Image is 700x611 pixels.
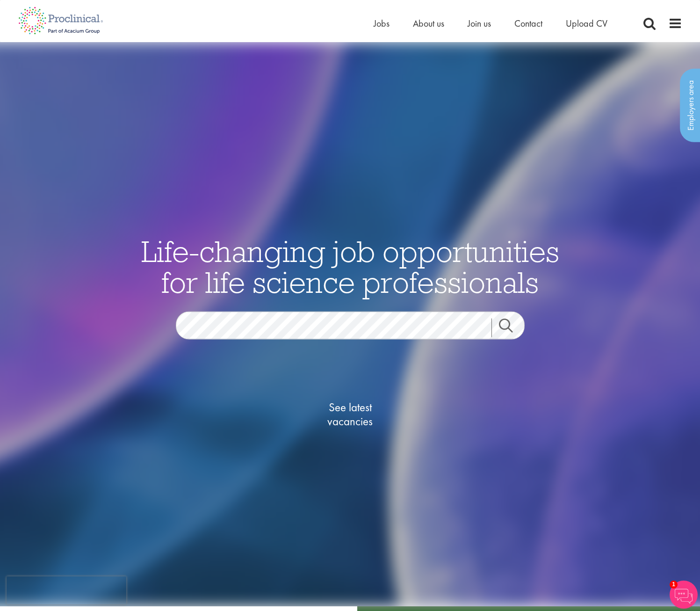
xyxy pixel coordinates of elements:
[670,581,698,609] img: Chatbot
[141,233,559,301] span: Life-changing job opportunities for life science professionals
[374,17,390,29] a: Jobs
[491,319,532,337] a: Job search submit button
[566,17,607,29] a: Upload CV
[514,17,542,29] a: Contact
[303,363,397,466] a: See latestvacancies
[7,576,126,604] iframe: reCAPTCHA
[303,400,397,429] span: See latest vacancies
[413,17,444,29] a: About us
[670,581,678,589] span: 1
[468,17,491,29] a: Join us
